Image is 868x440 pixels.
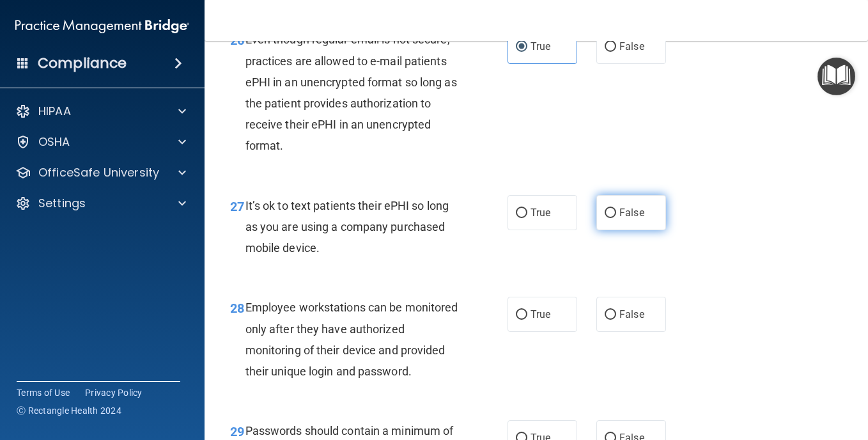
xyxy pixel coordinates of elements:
a: Settings [15,196,186,211]
span: 28 [230,301,244,316]
h4: Compliance [38,54,127,72]
a: HIPAA [15,104,186,119]
p: OfficeSafe University [38,165,159,180]
button: Open Resource Center [818,58,855,95]
span: True [531,308,550,320]
span: True [531,40,550,52]
input: False [605,42,616,52]
p: OSHA [38,134,70,150]
span: It’s ok to text patients their ePHI so long as you are using a company purchased mobile device. [245,199,449,255]
span: Employee workstations can be monitored only after they have authorized monitoring of their device... [245,301,458,378]
p: HIPAA [38,104,71,119]
a: Terms of Use [17,386,70,399]
input: True [516,310,527,320]
span: True [531,207,550,219]
span: 27 [230,199,244,214]
span: 26 [230,33,244,48]
p: Settings [38,196,86,211]
input: True [516,42,527,52]
a: OSHA [15,134,186,150]
input: False [605,310,616,320]
input: True [516,208,527,218]
span: Ⓒ Rectangle Health 2024 [17,404,121,417]
a: OfficeSafe University [15,165,186,180]
span: False [619,207,644,219]
a: Privacy Policy [85,386,143,399]
img: PMB logo [15,13,189,39]
span: False [619,40,644,52]
span: 29 [230,424,244,439]
span: False [619,308,644,320]
input: False [605,208,616,218]
iframe: Drift Widget Chat Controller [804,352,853,400]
